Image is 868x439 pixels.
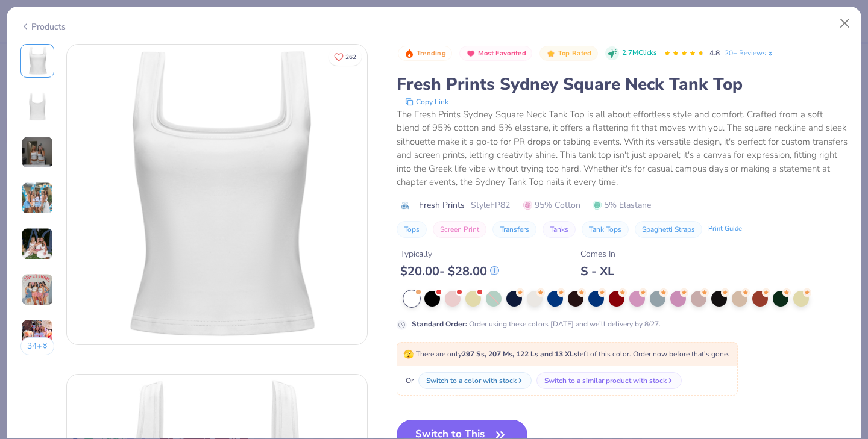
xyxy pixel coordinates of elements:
img: Trending sort [404,49,414,58]
span: 2.7M Clicks [622,48,656,58]
span: Trending [417,50,446,57]
button: Tanks [542,221,576,238]
span: Most Favorited [478,50,526,57]
button: Badge Button [398,46,452,61]
button: Screen Print [433,221,486,238]
img: User generated content [21,182,54,214]
div: Order using these colors [DATE] and we’ll delivery by 8/27. [412,319,661,329]
strong: 297 Ss, 207 Ms, 122 Ls and 13 XLs [462,349,577,359]
strong: Standard Order : [412,319,467,329]
img: User generated content [21,319,54,352]
button: Switch to a color with stock [418,372,532,389]
img: Back [23,92,52,121]
img: User generated content [21,273,54,306]
span: 95% Cotton [523,199,580,211]
div: Fresh Prints Sydney Square Neck Tank Top [397,73,848,96]
div: $ 20.00 - $ 28.00 [400,264,499,279]
div: Switch to a color with stock [426,375,517,386]
img: Front [67,45,367,344]
button: Spaghetti Straps [635,221,702,238]
button: Close [834,12,857,35]
div: Comes In [580,248,615,260]
span: Fresh Prints [419,199,465,211]
span: Top Rated [558,50,592,57]
span: 262 [345,54,356,60]
img: brand logo [397,201,413,210]
img: Top Rated sort [546,49,556,58]
div: Typically [400,248,499,260]
div: The Fresh Prints Sydney Square Neck Tank Top is all about effortless style and comfort. Crafted f... [397,108,848,189]
span: Or [403,375,414,386]
a: 20+ Reviews [725,48,775,58]
span: Style FP82 [471,199,510,211]
span: 🫣 [403,349,414,360]
button: Badge Button [459,46,532,61]
div: S - XL [580,264,615,279]
div: Switch to a similar product with stock [544,375,667,386]
div: Products [20,20,66,33]
button: Switch to a similar product with stock [536,372,682,389]
button: Badge Button [539,46,597,61]
div: Print Guide [708,224,742,234]
img: Most Favorited sort [466,49,476,58]
div: 4.8 Stars [664,44,705,63]
button: Like [329,48,362,66]
img: User generated content [21,228,54,260]
span: 4.8 [709,48,720,58]
button: copy to clipboard [401,96,452,108]
button: Transfers [492,221,536,238]
span: There are only left of this color. Order now before that's gone. [403,349,729,359]
img: Front [23,46,52,75]
button: Tops [397,221,427,238]
img: User generated content [21,136,54,169]
button: 34+ [20,337,55,355]
button: Tank Tops [582,221,629,238]
span: 5% Elastane [593,199,651,211]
